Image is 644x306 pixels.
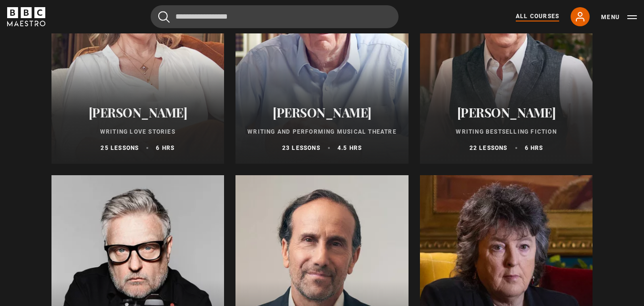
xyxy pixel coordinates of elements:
h2: [PERSON_NAME] [63,105,213,120]
p: Writing Love Stories [63,127,213,136]
button: Submit the search query [158,11,170,23]
h2: [PERSON_NAME] [247,105,397,120]
p: 4.5 hrs [337,144,362,152]
p: 25 lessons [101,144,139,152]
p: 6 hrs [525,144,543,152]
h2: [PERSON_NAME] [431,105,582,120]
input: Search [151,5,399,28]
a: All Courses [516,12,559,21]
p: 23 lessons [282,144,320,152]
p: Writing Bestselling Fiction [431,127,582,136]
p: 6 hrs [156,144,174,152]
button: Toggle navigation [601,12,637,22]
p: Writing and Performing Musical Theatre [247,127,397,136]
p: 22 lessons [470,144,508,152]
svg: BBC Maestro [7,7,45,26]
